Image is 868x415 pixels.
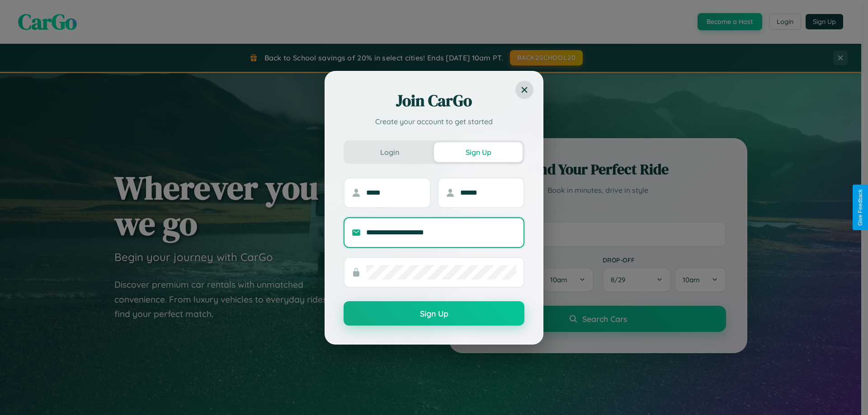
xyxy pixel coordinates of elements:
button: Login [345,142,434,162]
button: Sign Up [434,142,523,162]
div: Give Feedback [857,189,863,226]
h2: Join CarGo [344,90,524,112]
p: Create your account to get started [344,116,524,127]
button: Sign Up [344,301,524,326]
